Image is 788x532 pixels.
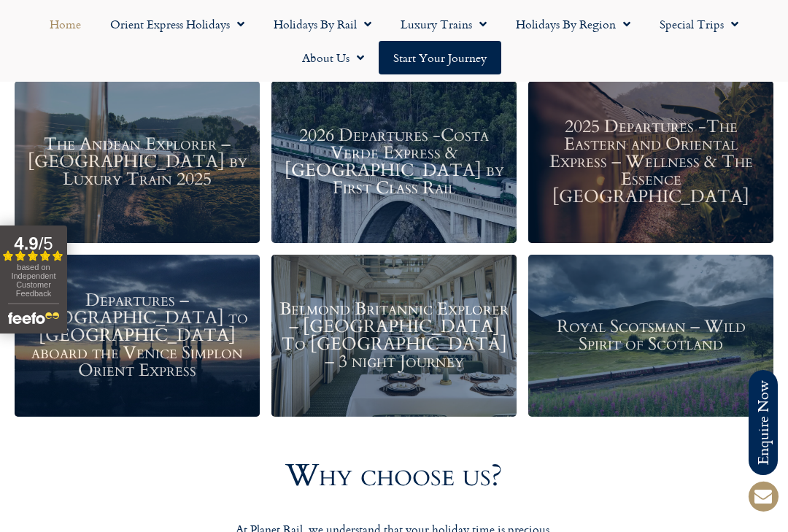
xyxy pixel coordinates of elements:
[528,255,773,417] a: Royal Scotsman – Wild Spirit of Scotland
[279,127,509,197] h3: 2026 Departures -Costa Verde Express & [GEOGRAPHIC_DATA] by First Class Rail
[536,318,766,353] h3: Royal Scotsman – Wild Spirit of Scotland
[22,292,252,379] h3: Departures – [GEOGRAPHIC_DATA] to [GEOGRAPHIC_DATA] aboard the Venice Simplon Orient Express
[259,7,386,41] a: Holidays by Rail
[271,81,517,243] a: 2026 Departures -Costa Verde Express & [GEOGRAPHIC_DATA] by First Class Rail
[15,255,260,417] a: Departures – [GEOGRAPHIC_DATA] to [GEOGRAPHIC_DATA] aboard the Venice Simplon Orient Express
[7,7,781,74] nav: Menu
[271,255,517,417] a: Belmond Britannic Explorer – [GEOGRAPHIC_DATA] To [GEOGRAPHIC_DATA] – 3 night Journey
[279,301,509,371] h3: Belmond Britannic Explorer – [GEOGRAPHIC_DATA] To [GEOGRAPHIC_DATA] – 3 night Journey
[379,41,501,74] a: Start your Journey
[22,136,252,188] h3: The Andean Explorer – [GEOGRAPHIC_DATA] by Luxury Train 2025
[536,118,766,206] h3: 2025 Departures -The Eastern and Oriental Express – Wellness & The Essence [GEOGRAPHIC_DATA]
[501,7,645,41] a: Holidays by Region
[645,7,753,41] a: Special Trips
[528,81,773,243] a: 2025 Departures -The Eastern and Oriental Express – Wellness & The Essence [GEOGRAPHIC_DATA]
[96,7,259,41] a: Orient Express Holidays
[287,41,379,74] a: About Us
[44,460,744,491] h2: Why choose us?
[35,7,96,41] a: Home
[386,7,501,41] a: Luxury Trains
[15,81,260,243] a: The Andean Explorer – [GEOGRAPHIC_DATA] by Luxury Train 2025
